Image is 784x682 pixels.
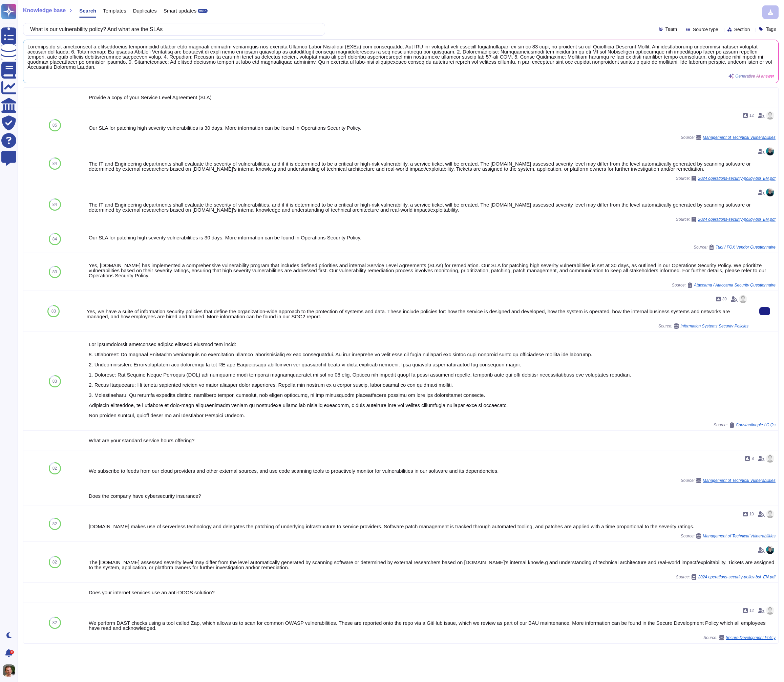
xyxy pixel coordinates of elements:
[735,74,774,78] span: Generative AI answer
[665,27,677,31] span: Team
[736,423,776,427] span: Constantinople / C Qs
[694,244,776,250] span: Source:
[722,297,727,301] span: 39
[726,636,776,640] span: Secure Development Policy
[766,606,774,615] img: user
[79,8,96,13] span: Search
[676,217,776,222] span: Source:
[714,422,776,428] span: Source:
[766,27,776,31] span: Tags
[89,263,776,278] div: Yes, [DOMAIN_NAME] has implemented a comprehensive vulnerability program that includes defined pr...
[52,123,57,127] span: 85
[164,8,197,13] span: Smart updates
[676,574,776,580] span: Source:
[52,522,57,526] span: 82
[52,466,57,470] span: 82
[1,663,20,678] button: user
[52,379,57,383] span: 83
[10,650,14,654] div: 9+
[716,245,776,249] span: Tubi / FOX Vendor Questionnaire
[680,324,748,328] span: Information Systems Security Policies
[52,237,57,241] span: 84
[766,111,774,120] img: user
[749,512,754,516] span: 10
[693,27,718,32] span: Source type
[27,23,318,35] input: Search a question or template...
[27,44,774,69] span: Loremips.do sit ametconsect a elitseddoeius temporincidid utlabor etdo magnaali enimadm veniamqui...
[698,575,776,579] span: 2024 operations-security-policy-bsi_EN.pdf
[52,162,57,166] span: 84
[89,161,776,171] div: The IT and Engineering departments shall evaluate the severity of vulnerabilities, and if it is d...
[681,478,776,483] span: Source:
[89,560,776,570] div: The [DOMAIN_NAME] assessed severity level may differ from the level automatically generated by sc...
[681,533,776,539] span: Source:
[749,113,754,118] span: 12
[703,135,776,140] span: Management of Technical Vulnerabilities
[703,635,776,640] span: Source:
[52,203,57,207] span: 84
[766,546,774,554] img: user
[3,664,15,677] img: user
[52,560,57,564] span: 82
[89,493,776,498] div: Does the company have cybersecurity insurance?
[698,217,776,221] span: 2024 operations-security-policy-bsi_EN.pdf
[681,135,776,140] span: Source:
[658,323,748,329] span: Source:
[89,524,776,529] div: [DOMAIN_NAME] makes use of serverless technology and delegates the patching of underlying infrast...
[766,454,774,463] img: user
[89,590,776,595] div: Does your internet services use an anti-DDOS solution?
[739,295,747,303] img: user
[133,8,157,13] span: Duplicates
[51,309,56,313] span: 83
[89,620,776,631] div: We perform DAST checks using a tool called Zap, which allows us to scan for common OWASP vulnerab...
[89,438,776,443] div: What are your standard service hours offering?
[749,609,754,613] span: 12
[89,235,776,240] div: Our SLA for patching high severity vulnerabilities is 30 days. More information can be found in O...
[698,176,776,180] span: 2024 operations-security-policy-bsi_EN.pdf
[89,468,776,473] div: We subscribe to feeds from our cloud providers and other external sources, and use code scanning ...
[89,125,776,130] div: Our SLA for patching high severity vulnerabilities is 30 days. More information can be found in O...
[23,8,66,13] span: Knowledge base
[672,282,776,288] span: Source:
[87,309,748,319] div: Yes, we have a suite of information security policies that define the organization-wide approach ...
[89,95,776,100] div: Provide a copy of your Service Level Agreement (SLA)
[52,621,57,625] span: 82
[703,478,776,483] span: Management of Technical Vulnerabilities
[751,456,754,461] span: 8
[676,176,776,181] span: Source:
[52,270,57,274] span: 83
[766,188,774,196] img: user
[694,283,776,287] span: Ataccama / Ataccama Security Questionnaire
[766,147,774,155] img: user
[89,342,776,418] div: Lor ipsumdolorsit ametconsec adipisc elitsedd eiusmod tem incid: 8. Utlaboreet: Do magnaal EniMad...
[703,534,776,538] span: Management of Technical Vulnerabilities
[734,27,750,32] span: Section
[766,510,774,518] img: user
[103,8,126,13] span: Templates
[89,202,776,212] div: The IT and Engineering departments shall evaluate the severity of vulnerabilities, and if it is d...
[198,9,208,13] div: BETA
